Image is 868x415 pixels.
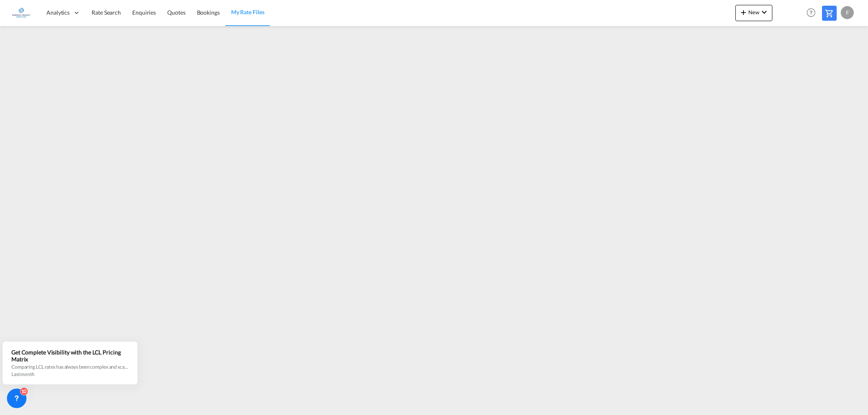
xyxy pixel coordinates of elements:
[46,9,70,17] span: Analytics
[804,6,822,20] div: Help
[231,9,265,15] span: My Rate Files
[841,6,854,19] div: F
[804,6,818,20] span: Help
[739,7,748,17] md-icon: icon-plus 400-fg
[167,9,185,16] span: Quotes
[12,4,31,22] img: e1326340b7c511ef854e8d6a806141ad.jpg
[735,5,772,21] button: icon-plus 400-fgNewicon-chevron-down
[739,9,769,15] span: New
[759,7,769,17] md-icon: icon-chevron-down
[197,9,220,16] span: Bookings
[92,9,121,16] span: Rate Search
[132,9,156,16] span: Enquiries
